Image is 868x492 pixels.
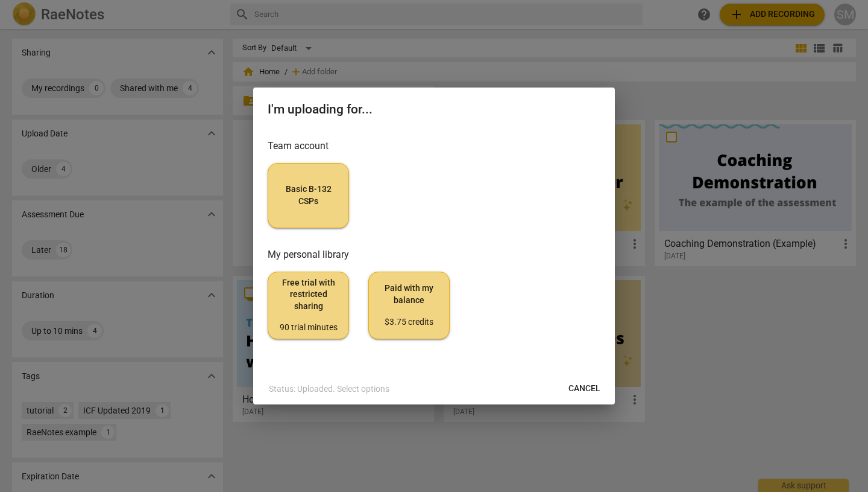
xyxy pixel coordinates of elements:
button: Basic B-132 CSPs [268,163,349,228]
span: Free trial with restricted sharing [278,277,339,334]
p: Status: Uploaded. Select options [269,383,389,395]
span: Basic B-132 CSPs [278,184,339,207]
div: $3.75 credits [379,316,439,328]
h3: Team account [268,139,600,153]
div: 90 trial minutes [278,322,339,334]
button: Paid with my balance$3.75 credits [368,272,450,339]
h2: I'm uploading for... [268,102,600,117]
span: Paid with my balance [379,283,439,328]
button: Cancel [559,378,610,400]
button: Free trial with restricted sharing90 trial minutes [268,272,349,339]
span: Cancel [568,383,600,395]
h3: My personal library [268,248,600,262]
